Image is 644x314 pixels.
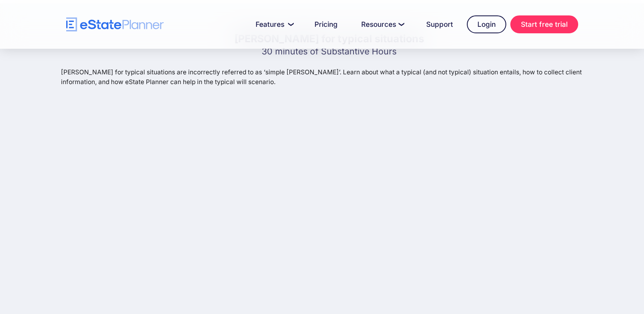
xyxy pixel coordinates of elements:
[510,15,578,33] a: Start free trial
[351,16,412,32] a: Resources
[416,16,463,32] a: Support
[66,17,164,32] a: home
[467,15,506,33] a: Login
[61,67,597,86] p: [PERSON_NAME] for typical situations are incorrectly referred to as ‘simple [PERSON_NAME]’. Learn...
[246,16,301,32] a: Features
[234,46,424,56] p: 30 minutes of Substantive Hours
[305,16,347,32] a: Pricing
